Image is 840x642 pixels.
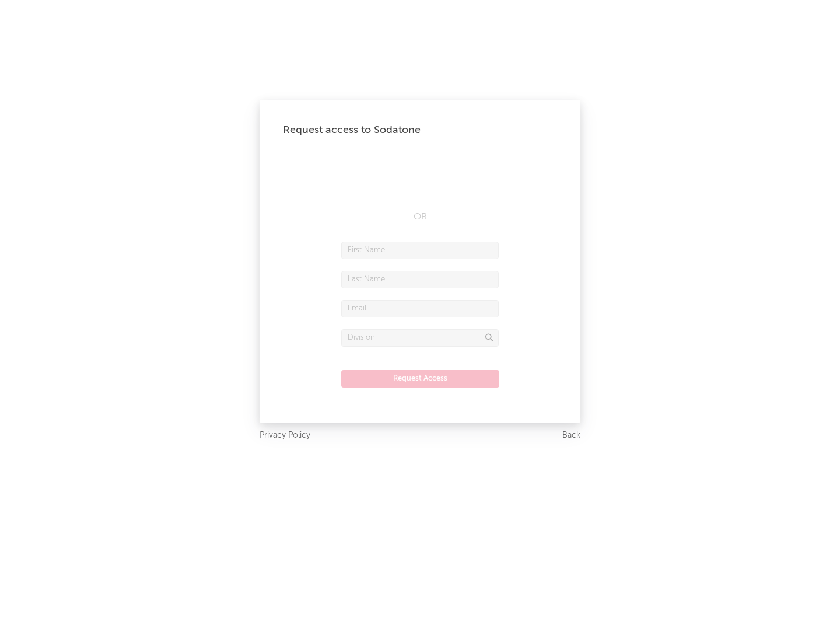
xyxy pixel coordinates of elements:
a: Back [562,428,580,443]
input: Division [341,329,499,347]
input: Last Name [341,271,499,288]
input: First Name [341,242,499,259]
button: Request Access [341,370,499,388]
a: Privacy Policy [260,428,310,443]
div: OR [341,210,499,224]
input: Email [341,300,499,317]
div: Request access to Sodatone [283,123,557,137]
